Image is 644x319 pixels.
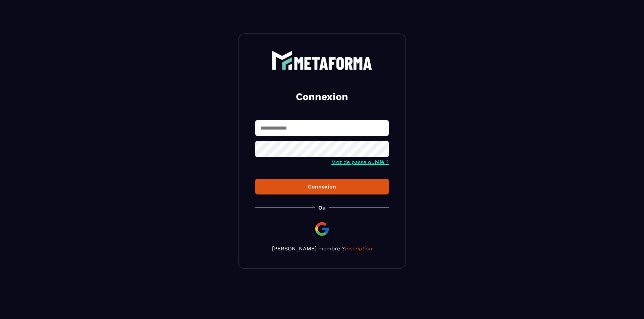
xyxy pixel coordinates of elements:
[314,221,330,237] img: google
[331,159,389,165] a: Mot de passe oublié ?
[255,51,389,70] a: logo
[261,183,383,190] div: Connexion
[272,51,372,70] img: logo
[255,179,389,194] button: Connexion
[318,205,326,211] p: Ou
[345,245,372,252] a: Inscription
[255,245,389,252] p: [PERSON_NAME] membre ?
[263,90,381,103] h2: Connexion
